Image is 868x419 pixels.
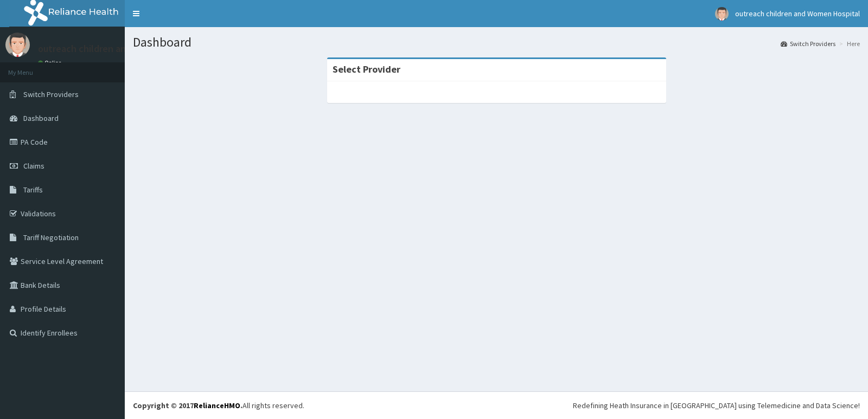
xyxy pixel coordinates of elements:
[23,89,79,99] span: Switch Providers
[23,161,44,171] span: Claims
[715,7,729,21] img: User Image
[38,59,64,67] a: Online
[837,39,860,48] li: Here
[194,401,240,410] a: RelianceHMO
[5,33,30,57] img: User Image
[23,113,59,123] span: Dashboard
[38,44,203,54] p: outreach children and Women Hospital
[573,400,860,411] div: Redefining Heath Insurance in [GEOGRAPHIC_DATA] using Telemedicine and Data Science!
[125,391,868,419] footer: All rights reserved.
[333,63,400,75] strong: Select Provider
[735,9,860,18] span: outreach children and Women Hospital
[133,35,860,49] h1: Dashboard
[23,185,43,195] span: Tariffs
[781,39,835,48] a: Switch Providers
[23,233,79,242] span: Tariff Negotiation
[133,401,242,410] strong: Copyright © 2017 .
